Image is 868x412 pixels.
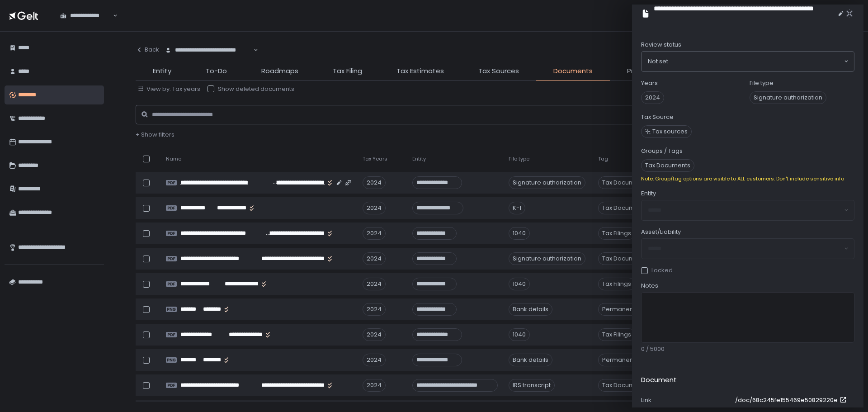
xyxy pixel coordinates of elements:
span: Tax Filings [598,227,635,240]
span: Tax Estimates [396,66,444,76]
label: Tax Source [641,113,674,121]
div: 1040 [509,227,530,240]
span: Tax Documents [598,379,651,392]
div: 2024 [363,354,386,366]
span: Tax Filing [333,66,362,76]
a: /doc/68c245fe155469e50829220e [735,396,849,404]
span: Tax Filings [598,328,635,341]
div: 2024 [363,379,386,392]
span: Documents [553,66,593,76]
div: 0 / 5000 [641,345,854,353]
span: File type [509,156,529,162]
label: Groups / Tags [641,147,683,155]
span: Roadmaps [261,66,298,76]
span: Tax Documents [641,159,694,172]
h2: Document [641,375,677,385]
label: Years [641,79,658,87]
div: Bank details [509,303,552,316]
input: Search for option [252,46,253,55]
span: Tax Documents [598,176,651,189]
div: Bank details [509,354,552,366]
div: 2024 [363,328,386,341]
div: 2024 [363,278,386,290]
span: Tax Documents [598,202,651,214]
span: Tax Filings [598,278,635,290]
div: 1040 [509,328,530,341]
div: Search for option [642,52,854,71]
div: Link [641,396,731,404]
button: Back [136,41,159,59]
div: Search for option [54,6,118,25]
span: Name [166,156,181,162]
span: Signature authorization [750,91,826,104]
div: Signature authorization [509,252,585,265]
span: Tax sources [652,128,688,136]
div: Search for option [159,41,258,60]
div: Back [136,46,159,54]
span: Projections [627,66,665,76]
div: Note: Group/tag options are visible to ALL customers. Don't include sensitive info [641,175,854,182]
div: 1040 [509,278,530,290]
span: Tax Years [363,156,387,162]
div: K-1 [509,202,525,214]
input: Search for option [668,57,843,66]
span: Review status [641,41,681,49]
span: To-Do [206,66,227,76]
span: + Show filters [136,130,175,139]
span: Tag [598,156,608,162]
span: Permanent [598,303,639,316]
span: Notes [641,282,658,290]
div: 2024 [363,303,386,316]
div: 2024 [363,202,386,214]
div: 2024 [363,227,386,240]
label: File type [750,79,774,87]
div: Signature authorization [509,176,585,189]
button: + Show filters [136,131,175,139]
div: 2024 [363,252,386,265]
span: Asset/Liability [641,228,681,236]
span: Entity [641,189,656,198]
div: IRS transcript [509,379,555,392]
span: 2024 [641,91,664,104]
button: View by: Tax years [137,85,200,93]
span: Entity [153,66,171,76]
span: Not set [648,57,668,66]
span: Permanent [598,354,639,366]
span: Tax Documents [598,252,651,265]
div: 2024 [363,176,386,189]
span: Entity [412,156,426,162]
span: Tax Sources [478,66,519,76]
